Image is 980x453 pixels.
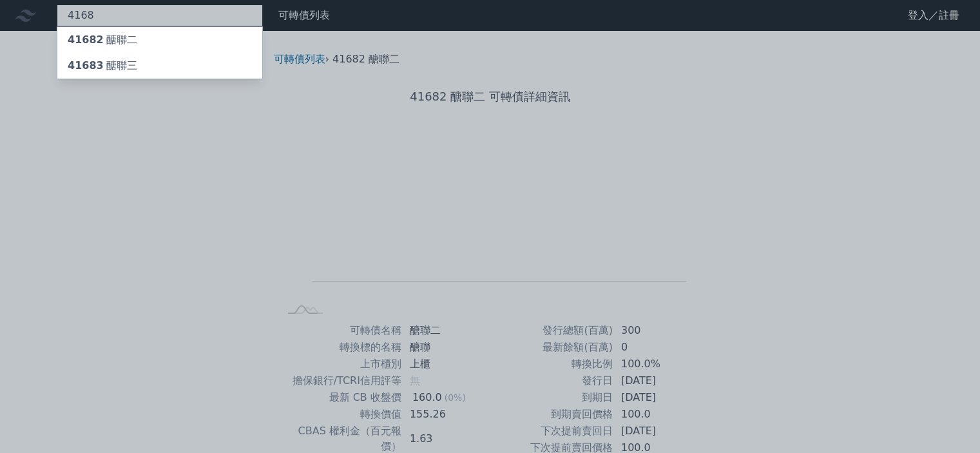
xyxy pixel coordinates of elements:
[916,391,980,453] div: 聊天小工具
[68,59,104,72] span: 41683
[57,53,262,79] a: 41683醣聯三
[57,27,262,53] a: 41682醣聯二
[68,34,104,46] span: 41682
[68,58,137,73] div: 醣聯三
[916,391,980,453] iframe: Chat Widget
[68,32,137,48] div: 醣聯二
